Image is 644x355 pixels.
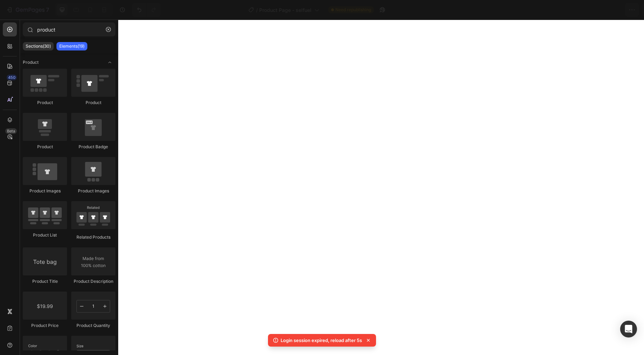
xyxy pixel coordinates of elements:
button: Save [571,3,595,17]
p: Elements(19) [59,43,85,49]
div: Product Quantity [71,322,115,329]
div: Publish [603,6,621,14]
div: Product [23,144,67,150]
span: Toggle open [104,57,115,68]
div: 450 [7,75,17,80]
p: 7 [46,6,49,14]
button: 7 [3,3,52,17]
div: Product Images [23,188,67,194]
div: Product Price [23,322,67,329]
div: Product List [23,232,67,238]
div: Product Description [71,278,115,285]
span: Save [577,7,589,13]
p: Sections(30) [26,43,51,49]
span: / [256,6,258,14]
div: Product [23,100,67,106]
div: Undo/Redo [132,3,161,17]
div: Product [71,100,115,106]
p: Login session expired, reload after 5s [281,337,362,344]
div: Product Badge [71,144,115,150]
iframe: Design area [118,20,644,355]
div: Open Intercom Messenger [620,321,637,337]
span: Product [23,59,39,66]
input: Search Sections & Elements [23,22,115,36]
button: Publish [597,3,627,17]
div: Related Products [71,234,115,240]
span: Need republishing [335,7,371,13]
div: Beta [5,128,17,134]
button: 1 product assigned [501,3,569,17]
div: Product Title [23,278,67,285]
span: 1 product assigned [507,6,553,14]
div: Product Images [71,188,115,194]
span: Product Page - selfuel [259,6,311,14]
